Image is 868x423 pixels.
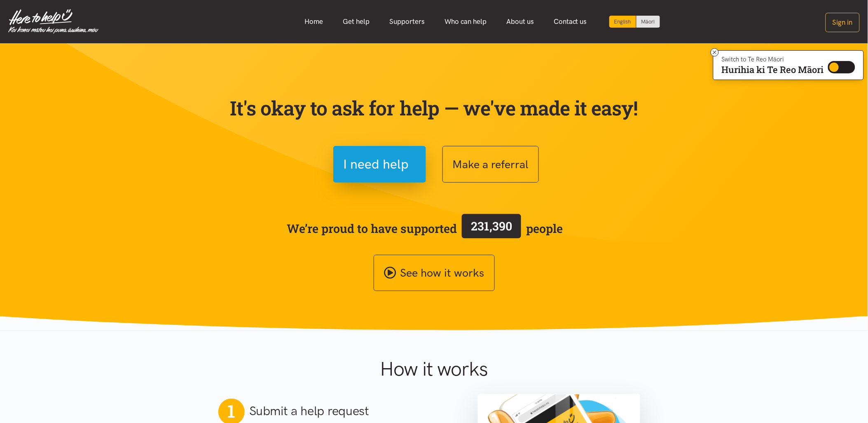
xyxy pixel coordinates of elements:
[250,402,370,420] h2: Submit a help request
[496,13,544,31] a: About us
[344,154,409,175] span: I need help
[379,13,435,31] a: Supporters
[722,57,824,62] p: Switch to Te Reo Māori
[442,146,539,183] button: Make a referral
[544,13,597,31] a: Contact us
[333,146,426,183] button: I need help
[8,9,98,34] img: Home
[457,212,526,244] a: 231,390
[435,13,496,31] a: Who can help
[722,66,824,73] p: Hurihia ki Te Reo Māori
[228,96,640,120] p: It's okay to ask for help — we've made it easy!
[227,400,235,422] span: 1
[287,212,563,244] span: We’re proud to have supported people
[333,13,379,31] a: Get help
[471,218,512,234] span: 231,390
[636,16,660,28] a: Switch to Te Reo Māori
[374,255,495,291] a: See how it works
[609,16,636,28] div: Current language
[299,357,569,381] h1: How it works
[826,13,860,32] button: Sign in
[609,16,660,28] div: Language toggle
[295,13,333,31] a: Home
